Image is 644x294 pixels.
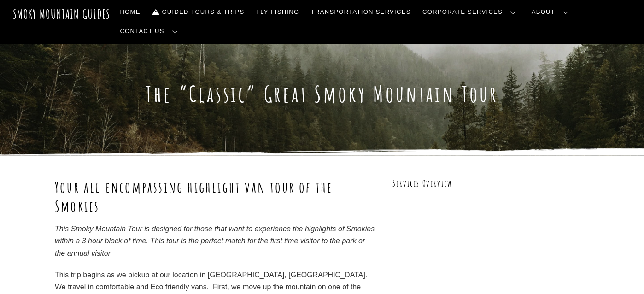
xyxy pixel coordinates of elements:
a: Guided Tours & Trips [148,2,248,22]
a: Contact Us [117,22,185,41]
a: Transportation Services [307,2,414,22]
a: About [528,2,576,22]
strong: Your all encompassing highlight van tour of the Smokies [55,177,333,216]
a: Smoky Mountain Guides [13,6,111,22]
h3: Services Overview [392,177,589,190]
a: Fly Fishing [252,2,303,22]
h1: The “Classic” Great Smoky Mountain Tour [55,81,589,107]
em: This Smoky Mountain Tour is designed for those that want to experience the highlights of Smokies ... [55,225,375,257]
a: Corporate Services [419,2,523,22]
a: Home [117,2,144,22]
